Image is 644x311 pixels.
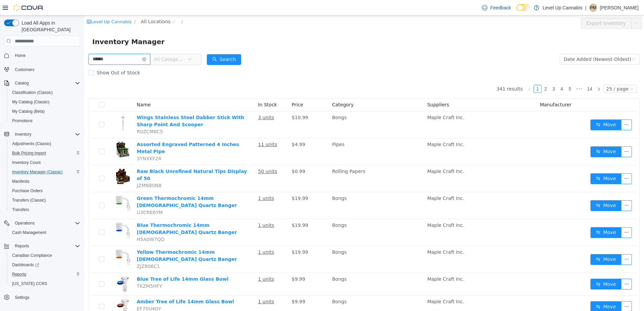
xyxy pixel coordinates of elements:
img: Amber Tree of Life 14mm Glass Bowl hero shot [30,283,47,300]
button: Adjustments (Classic) [7,139,83,148]
span: Adjustments (Classic) [9,140,80,148]
a: Blue Tree of Life 14mm Glass Bowl [53,261,144,266]
span: Name [53,87,66,92]
button: Inventory [12,130,34,138]
i: icon: right [513,72,517,76]
span: Home [12,51,80,60]
button: icon: swapMove [506,212,537,222]
li: 4 [474,69,482,77]
span: Inventory Count [9,159,80,167]
span: $19.99 [207,234,224,239]
a: Transfers [9,206,32,214]
span: Transfers [9,206,80,214]
span: Canadian Compliance [12,253,52,258]
a: 2 [458,70,465,77]
button: icon: ellipsis [547,2,557,13]
a: Canadian Compliance [9,251,55,260]
li: Previous Page [441,69,449,77]
span: Feedback [490,4,511,11]
td: Bongs [245,96,340,123]
button: Cash Management [7,228,83,237]
td: Rolling Papers [245,150,340,177]
li: 341 results [412,69,439,77]
a: Transfers (Classic) [9,196,49,204]
span: Classification (Classic) [12,90,53,95]
button: Export Inventory [497,2,547,13]
button: Customers [1,64,83,74]
a: My Catalog (Beta) [9,107,47,115]
img: Yellow Thermochromic 14mm Male Quartz Banger hero shot [30,233,47,250]
a: Cash Management [9,229,49,237]
span: Suppliers [343,87,365,92]
span: Inventory [12,130,80,138]
span: Customers [12,65,80,73]
a: Amber Tree of Life 14mm Glass Bowl [53,283,150,289]
span: Maple Craft Inc. [343,126,380,132]
a: Manifests [9,177,32,185]
span: Settings [15,295,29,300]
u: 1 units [174,180,190,185]
img: Assorted Engraved Patterned 4 Inches Metal Pipe hero shot [30,126,47,142]
u: 3 units [174,99,190,105]
a: My Catalog (Classic) [9,98,52,106]
span: All Categories [70,40,100,47]
button: icon: swapMove [506,104,537,115]
span: My Catalog (Classic) [9,98,80,106]
li: Next Page [511,69,519,77]
button: icon: swapMove [506,131,537,142]
i: icon: close-circle [58,42,62,46]
span: $0.99 [207,153,221,159]
td: Bongs [245,257,340,280]
span: Catalog [15,80,29,86]
img: Raw Black Unrefined Natural Tips Display of 50 hero shot [30,152,47,169]
span: JZMN80N8 [53,167,77,173]
span: H5A0W7QD [53,221,80,227]
td: Bongs [245,280,340,303]
a: 1 [450,70,457,77]
span: / [50,4,52,9]
a: Dashboards [9,261,42,269]
span: Transfers [12,207,29,212]
i: icon: down [546,71,550,76]
span: My Catalog (Beta) [12,109,45,114]
span: U3CRE6YM [53,194,78,200]
span: Promotions [12,118,33,124]
button: Bulk Pricing Import [7,148,83,158]
a: Feedback [479,1,513,14]
span: Cash Management [12,230,46,235]
span: Reports [12,272,26,277]
button: icon: swapMove [506,185,537,196]
span: Purchase Orders [9,187,80,195]
img: Cova [13,4,44,11]
u: 1 units [174,207,190,212]
span: My Catalog (Beta) [9,107,80,115]
li: 2 [457,69,465,77]
span: EF70U4GY [53,290,77,296]
span: Customers [15,67,34,72]
span: $9.99 [207,261,221,266]
span: Dashboards [9,261,80,269]
button: icon: ellipsis [537,185,548,196]
button: icon: swapMove [506,263,537,274]
span: Inventory Manager (Classic) [9,168,80,176]
a: Settings [12,293,32,302]
span: TKZM5HFY [53,268,78,273]
span: Show Out of Stock [10,55,59,60]
span: Maple Craft Inc. [343,283,380,289]
a: Assorted Engraved Patterned 4 Inches Metal Pipe [53,126,155,139]
button: icon: swapMove [506,286,537,297]
button: icon: ellipsis [537,212,548,222]
span: Inventory [15,132,31,137]
button: Manifests [7,177,83,186]
li: 5 [482,69,490,77]
a: Green Thermochromic 14mm [DEMOGRAPHIC_DATA] Quartz Banger [53,180,153,193]
span: Operations [12,219,80,227]
i: icon: left [443,72,447,76]
span: Price [207,87,219,92]
i: icon: down [547,42,551,46]
span: Maple Craft Inc. [343,180,380,185]
span: Inventory Count [12,160,41,165]
span: Maple Craft Inc. [343,207,380,212]
button: Inventory Manager (Classic) [7,167,83,177]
